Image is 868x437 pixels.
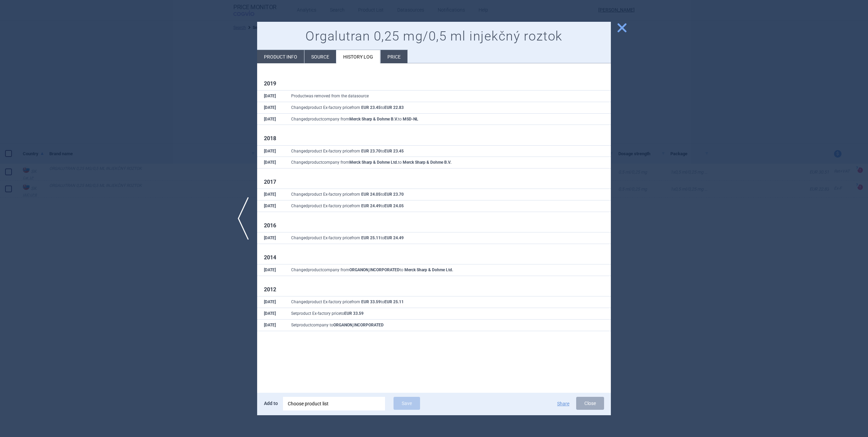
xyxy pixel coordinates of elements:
[257,319,284,331] th: [DATE]
[264,397,278,410] p: Add to
[257,157,284,168] th: [DATE]
[361,300,381,304] strong: EUR 33.59
[336,50,380,63] li: History log
[264,135,604,142] h1: 2018
[404,268,453,272] strong: Merck Sharp & Dohme Ltd.
[361,149,381,153] strong: EUR 23.70
[257,264,284,276] th: [DATE]
[291,204,404,208] span: Changed product Ex-factory price from to
[304,50,336,63] li: Source
[361,204,381,208] strong: EUR 24.49
[264,222,604,229] h1: 2016
[288,397,380,410] div: Choose product list
[384,300,404,304] strong: EUR 25.11
[264,286,604,293] h1: 2012
[257,296,284,308] th: [DATE]
[257,90,284,102] th: [DATE]
[291,236,404,240] span: Changed product Ex-factory price from to
[384,236,404,240] strong: EUR 24.49
[291,300,404,304] span: Changed product Ex-factory price from to
[257,308,284,319] th: [DATE]
[291,268,453,272] span: Changed product company from to
[257,145,284,157] th: [DATE]
[264,80,604,87] h1: 2019
[264,254,604,261] h1: 2014
[394,397,420,410] button: Save
[384,204,404,208] strong: EUR 24.05
[349,160,398,165] strong: Merck Sharp & Dohme Ltd.
[257,113,284,125] th: [DATE]
[291,117,418,122] span: Changed product company from to
[291,160,451,165] span: Changed product company from to
[257,50,304,63] li: Product info
[333,323,384,327] strong: ORGANON,INCORPORATED
[349,268,400,272] strong: ORGANON,INCORPORATED
[291,94,369,98] span: Product was removed from the datasource
[384,192,404,197] strong: EUR 23.70
[291,192,404,197] span: Changed product Ex-factory price from to
[361,105,381,110] strong: EUR 23.45
[557,401,569,406] button: Share
[576,397,604,410] button: Close
[361,236,381,240] strong: EUR 25.11
[264,29,604,44] h1: Orgalutran 0,25 mg/0,5 ml injekčný roztok
[344,311,364,316] strong: EUR 33.59
[257,200,284,212] th: [DATE]
[291,311,364,316] span: Set product Ex-factory price to
[403,117,418,122] strong: MSD-NL
[291,323,384,327] span: Set product company to
[283,397,385,410] div: Choose product list
[257,102,284,113] th: [DATE]
[384,105,404,110] strong: EUR 22.83
[257,232,284,244] th: [DATE]
[291,149,404,153] span: Changed product Ex-factory price from to
[349,117,398,122] strong: Merck Sharp & Dohme B.V.
[403,160,451,165] strong: Merck Sharp & Dohme B.V.
[264,179,604,185] h1: 2017
[257,189,284,200] th: [DATE]
[381,50,407,63] li: Price
[361,192,381,197] strong: EUR 24.05
[291,105,404,110] span: Changed product Ex-factory price from to
[384,149,404,153] strong: EUR 23.45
